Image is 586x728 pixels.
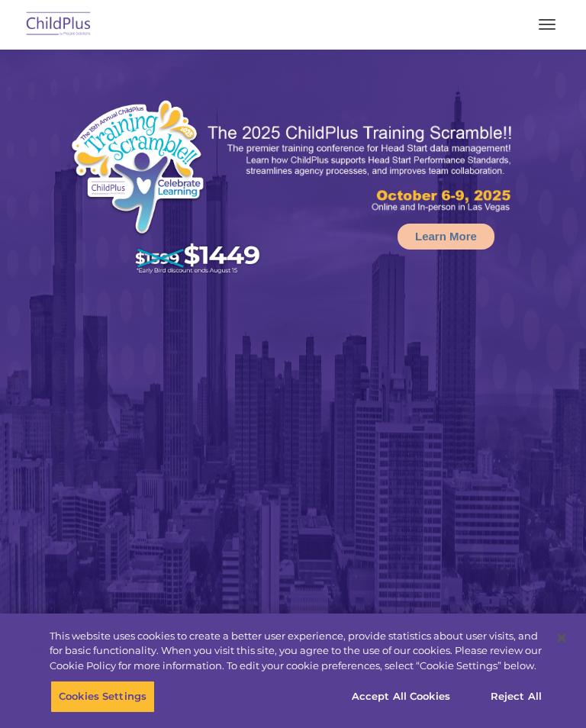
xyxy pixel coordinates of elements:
button: Close [545,621,578,655]
div: This website uses cookies to create a better user experience, provide statistics about user visit... [50,629,545,674]
button: Cookies Settings [50,681,155,713]
button: Accept All Cookies [343,681,459,713]
img: ChildPlus by Procare Solutions [23,7,95,43]
button: Reject All [468,681,564,713]
a: Learn More [398,224,494,250]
